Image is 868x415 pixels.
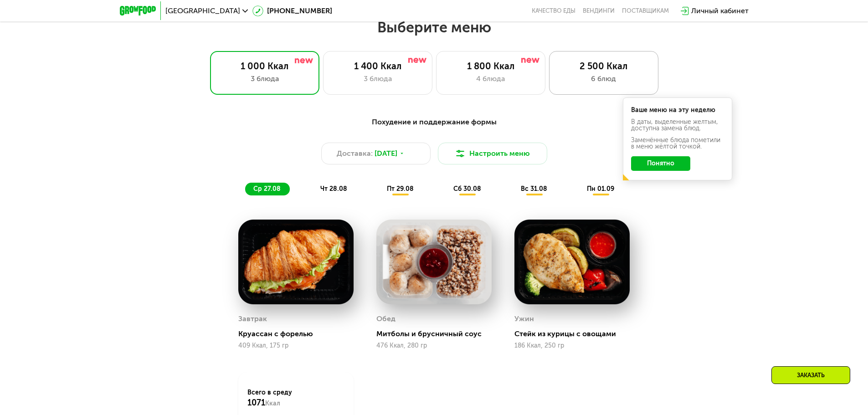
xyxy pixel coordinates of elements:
span: пн 01.09 [587,185,614,193]
div: Круассан с форелью [238,329,361,338]
div: 2 500 Ккал [559,61,649,72]
div: 1 000 Ккал [220,61,310,72]
div: 6 блюд [559,73,649,84]
div: Стейк из курицы с овощами [514,329,637,338]
div: 3 блюда [220,73,310,84]
span: ср 27.08 [253,185,281,193]
span: Доставка: [337,148,373,159]
span: Ккал [265,400,280,407]
div: 1 800 Ккал [446,61,536,72]
span: [GEOGRAPHIC_DATA] [165,7,240,15]
div: Заменённые блюда пометили в меню жёлтой точкой. [631,137,724,150]
div: Личный кабинет [691,5,749,16]
button: Понятно [631,156,690,171]
div: Обед [376,312,395,326]
div: Ужин [514,312,534,326]
h2: Выберите меню [29,18,839,36]
a: Качество еды [532,7,575,15]
span: сб 30.08 [453,185,481,193]
div: 186 Ккал, 250 гр [514,342,630,349]
button: Настроить меню [438,143,547,164]
div: В даты, выделенные желтым, доступна замена блюд. [631,119,724,132]
div: 409 Ккал, 175 гр [238,342,354,349]
span: 1071 [247,398,265,408]
div: 476 Ккал, 280 гр [376,342,492,349]
a: Вендинги [583,7,615,15]
span: вс 31.08 [521,185,547,193]
a: [PHONE_NUMBER] [252,5,332,16]
div: Заказать [771,366,850,384]
div: поставщикам [622,7,669,15]
div: Ваше меню на эту неделю [631,107,724,113]
span: [DATE] [375,148,397,159]
span: пт 29.08 [387,185,414,193]
div: 4 блюда [446,73,536,84]
div: Похудение и поддержание формы [164,117,704,128]
div: Митболы и брусничный соус [376,329,499,338]
div: 3 блюда [333,73,423,84]
div: 1 400 Ккал [333,61,423,72]
div: Всего в среду [247,388,344,408]
div: Завтрак [238,312,267,326]
span: чт 28.08 [320,185,347,193]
